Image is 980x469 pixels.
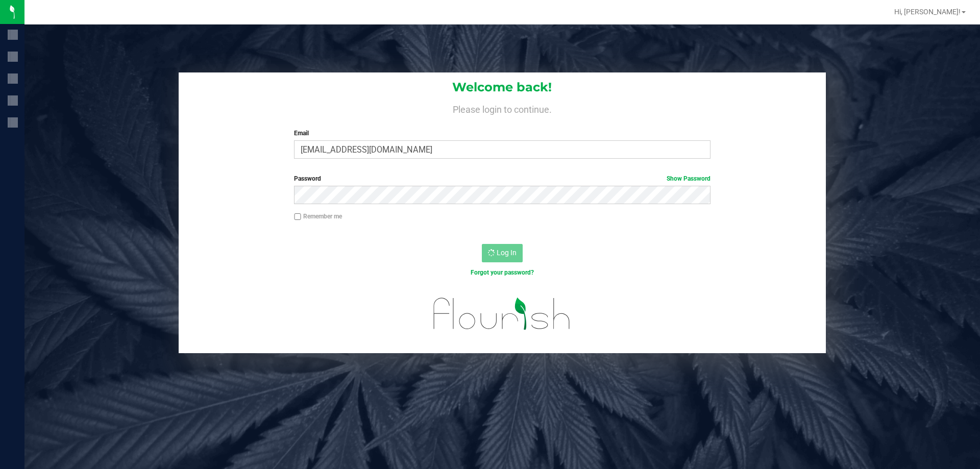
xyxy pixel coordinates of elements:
[179,102,826,114] h4: Please login to continue.
[482,244,523,262] button: Log In
[294,175,321,182] span: Password
[294,212,342,221] label: Remember me
[894,8,961,16] span: Hi, [PERSON_NAME]!
[471,269,534,276] a: Forgot your password?
[179,81,826,94] h1: Welcome back!
[294,213,301,220] input: Remember me
[294,129,710,138] label: Email
[421,288,583,340] img: flourish_logo.svg
[497,249,517,257] span: Log In
[667,175,710,182] a: Show Password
